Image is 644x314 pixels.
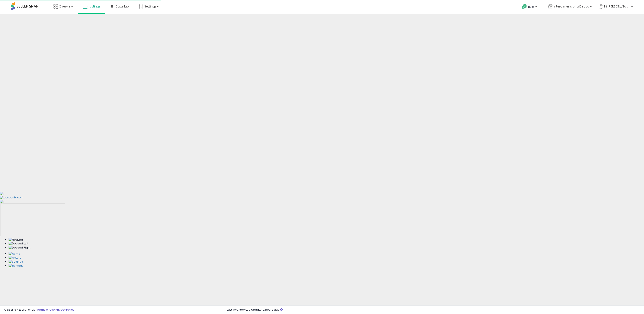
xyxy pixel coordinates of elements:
a: Hi [PERSON_NAME] [599,4,633,14]
a: Help [519,1,541,14]
img: History [9,256,21,260]
img: Docked Left [9,242,28,246]
img: Contact [9,264,23,268]
img: Settings [9,260,23,264]
span: Help [528,5,534,9]
span: InterdimensionalDepot [554,4,589,9]
span: Hi [PERSON_NAME] [604,4,630,9]
span: Listings [89,4,101,9]
span: Overview [59,4,73,9]
i: Get Help [522,4,527,9]
span: DataHub [115,4,129,9]
img: Home [9,252,20,256]
img: Docked Right [9,246,30,250]
img: Floating [9,238,23,242]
